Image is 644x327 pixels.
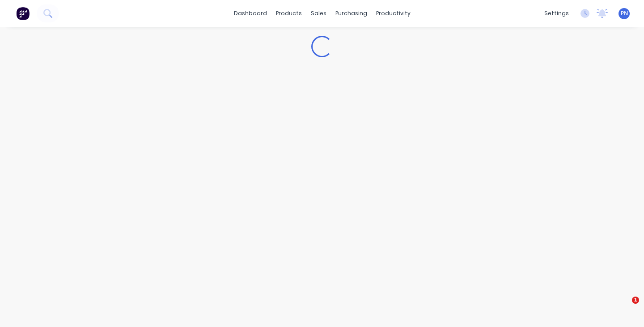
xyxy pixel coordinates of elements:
[372,7,415,20] div: productivity
[632,297,639,304] span: 1
[621,9,628,17] span: PN
[540,7,573,20] div: settings
[306,7,331,20] div: sales
[229,7,271,20] a: dashboard
[614,297,635,318] iframe: Intercom live chat
[271,7,306,20] div: products
[331,7,372,20] div: purchasing
[16,7,30,20] img: Factory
